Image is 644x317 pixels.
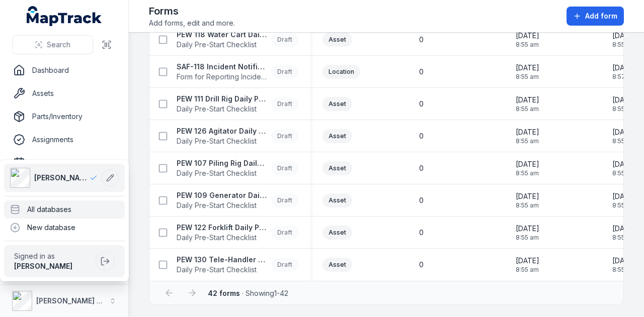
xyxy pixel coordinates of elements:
div: All databases [4,200,125,219]
span: [PERSON_NAME] Asset Maintenance [34,173,90,183]
div: New database [4,219,125,237]
strong: [PERSON_NAME] Asset Maintenance [36,296,166,305]
strong: [PERSON_NAME] [14,262,72,270]
span: Signed in as [14,251,92,261]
